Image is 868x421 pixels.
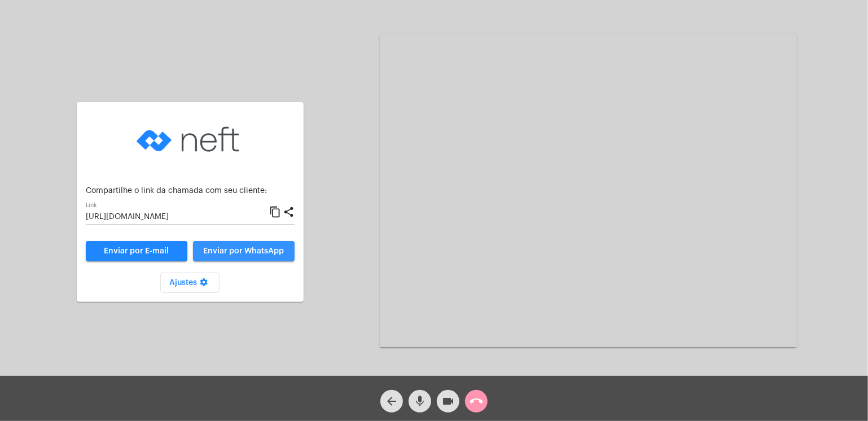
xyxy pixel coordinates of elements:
[441,394,455,408] mat-icon: videocam
[160,273,220,293] button: Ajustes
[203,247,284,255] span: Enviar por WhatsApp
[193,241,295,261] button: Enviar por WhatsApp
[470,394,483,408] mat-icon: call_end
[385,394,398,408] mat-icon: arrow_back
[86,241,187,261] a: Enviar por E-mail
[86,187,295,195] p: Compartilhe o link da chamada com seu cliente:
[134,111,247,168] img: logo-neft-novo-2.png
[283,205,295,219] mat-icon: share
[413,394,427,408] mat-icon: mic
[269,205,281,219] mat-icon: content_copy
[169,279,211,287] span: Ajustes
[104,247,169,255] span: Enviar por E-mail
[197,278,211,291] mat-icon: settings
